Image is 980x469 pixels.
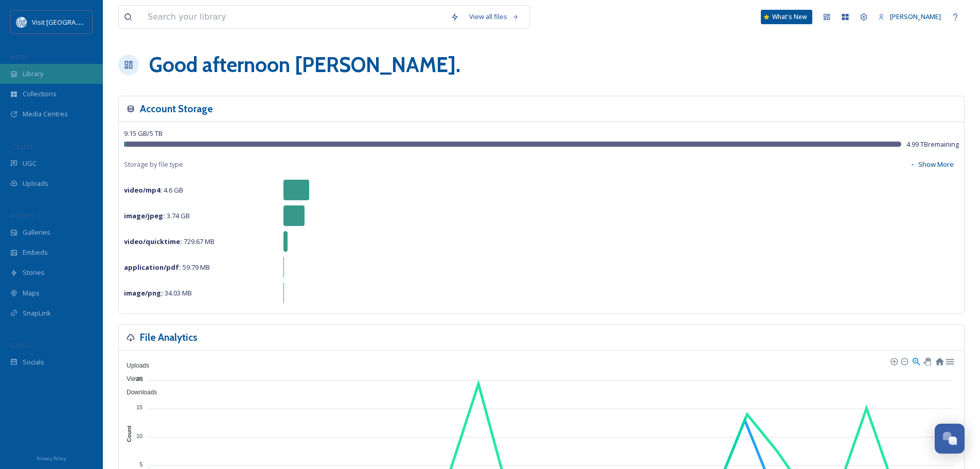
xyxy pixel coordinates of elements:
[935,356,943,365] div: Reset Zoom
[16,17,27,27] img: download%20%281%29.png
[124,211,190,220] span: 3.74 GB
[464,7,524,27] a: View all files
[890,12,941,21] span: [PERSON_NAME]
[37,451,66,464] a: Privacy Policy
[900,357,907,364] div: Zoom Out
[10,212,34,219] span: WIDGETS
[23,308,51,318] span: SnapLink
[139,461,142,467] tspan: 5
[136,432,142,439] tspan: 10
[37,455,66,462] span: Privacy Policy
[23,159,37,168] span: UGC
[124,129,163,138] span: 9.15 GB / 5 TB
[904,154,959,175] button: Show More
[124,237,215,246] span: 729.67 MB
[23,69,43,79] span: Library
[119,362,149,369] span: Uploads
[935,424,965,454] button: Open Chat
[23,228,50,237] span: Galleries
[912,356,920,365] div: Selection Zoom
[119,389,157,396] span: Downloads
[119,375,143,383] span: Views
[124,263,181,272] strong: application/pdf :
[23,288,40,298] span: Maps
[32,17,112,27] span: Visit [GEOGRAPHIC_DATA]
[23,248,48,257] span: Embeds
[923,358,930,364] div: Panning
[23,357,44,367] span: Socials
[23,179,48,188] span: Uploads
[124,160,183,169] span: Storage by file type
[126,426,132,442] text: Count
[136,404,142,410] tspan: 15
[140,101,213,116] h3: Account Storage
[945,356,954,365] div: Menu
[761,10,812,24] a: What's New
[23,268,45,277] span: Stories
[142,6,446,28] input: Search your library
[124,263,210,272] span: 59.79 MB
[124,211,165,220] strong: image/jpeg :
[906,140,959,149] span: 4.99 TB remaining
[10,143,32,150] span: COLLECT
[136,376,142,382] tspan: 20
[124,237,182,246] strong: video/quicktime :
[149,49,460,80] h1: Good afternoon [PERSON_NAME] .
[873,7,946,27] a: [PERSON_NAME]
[124,185,183,195] span: 4.6 GB
[23,109,68,119] span: Media Centres
[10,53,28,61] span: MEDIA
[140,330,198,345] h3: File Analytics
[124,288,192,298] span: 34.03 MB
[10,341,31,349] span: SOCIALS
[890,357,897,364] div: Zoom In
[23,89,57,99] span: Collections
[124,185,162,195] strong: video/mp4 :
[124,288,163,298] strong: image/png :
